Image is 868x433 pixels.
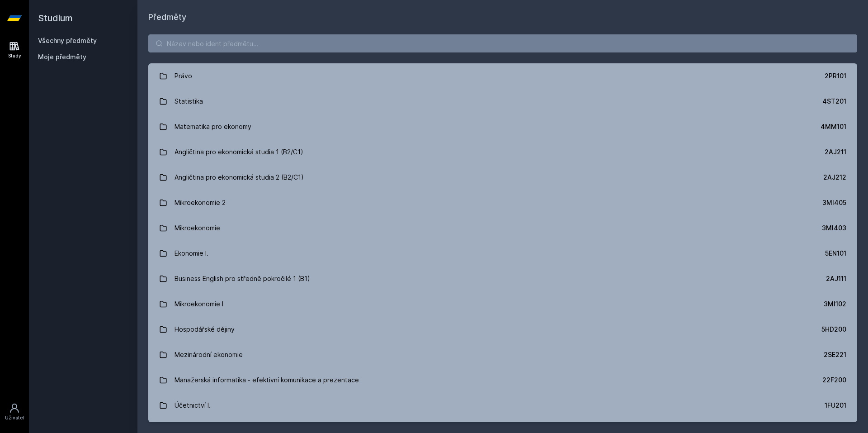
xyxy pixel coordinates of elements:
[175,244,208,262] div: Ekonomie I.
[148,342,857,367] a: Mezinárodní ekonomie 2SE221
[148,139,857,165] a: Angličtina pro ekonomická studia 1 (B2/C1) 2AJ211
[148,215,857,241] a: Mikroekonomie 3MI403
[821,122,846,131] div: 4MM101
[825,148,846,157] div: 2AJ211
[821,325,846,334] div: 5HD200
[148,114,857,139] a: Matematika pro ekonomy 4MM101
[175,194,226,212] div: Mikroekonomie 2
[148,190,857,215] a: Mikroekonomie 2 3MI405
[175,295,223,313] div: Mikroekonomie I
[823,173,846,182] div: 2AJ212
[175,270,310,288] div: Business English pro středně pokročilé 1 (B1)
[148,393,857,418] a: Účetnictví I. 1FU201
[148,63,857,89] a: Právo 2PR101
[824,350,846,359] div: 2SE221
[38,37,97,44] a: Všechny předměty
[148,165,857,190] a: Angličtina pro ekonomická studia 2 (B2/C1) 2AJ212
[148,317,857,342] a: Hospodářské dějiny 5HD200
[175,168,304,186] div: Angličtina pro ekonomická studia 2 (B2/C1)
[148,291,857,317] a: Mikroekonomie I 3MI102
[38,52,86,62] span: Moje předměty
[822,376,846,385] div: 22F200
[148,266,857,291] a: Business English pro středně pokročilé 1 (B1) 2AJ111
[8,52,21,59] div: Study
[822,198,846,207] div: 3MI405
[825,401,846,410] div: 1FU201
[822,224,846,233] div: 3MI403
[5,414,24,421] div: Uživatel
[175,92,203,110] div: Statistika
[148,367,857,393] a: Manažerská informatika - efektivní komunikace a prezentace 22F200
[2,36,27,64] a: Study
[175,143,303,161] div: Angličtina pro ekonomická studia 1 (B2/C1)
[148,34,857,52] input: Název nebo ident předmětu…
[175,396,211,414] div: Účetnictví I.
[175,219,220,237] div: Mikroekonomie
[148,89,857,114] a: Statistika 4ST201
[826,274,846,283] div: 2AJ111
[2,398,27,426] a: Uživatel
[175,346,243,364] div: Mezinárodní ekonomie
[175,320,235,338] div: Hospodářské dějiny
[148,241,857,266] a: Ekonomie I. 5EN101
[822,97,846,106] div: 4ST201
[825,71,846,81] div: 2PR101
[148,11,857,24] h1: Předměty
[175,67,192,85] div: Právo
[824,300,846,309] div: 3MI102
[825,249,846,258] div: 5EN101
[175,118,251,136] div: Matematika pro ekonomy
[175,371,359,389] div: Manažerská informatika - efektivní komunikace a prezentace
